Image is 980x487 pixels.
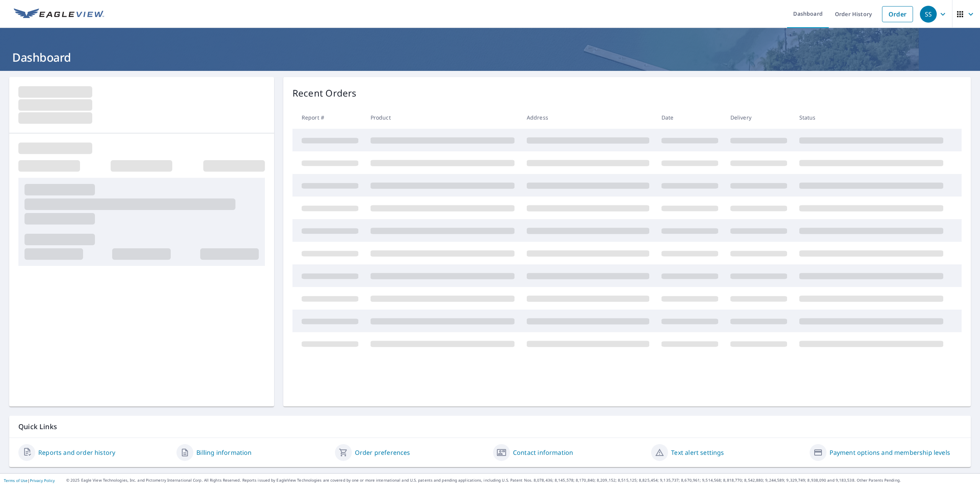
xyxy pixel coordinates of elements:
[882,6,913,22] a: Order
[513,448,573,457] a: Contact information
[292,86,357,100] p: Recent Orders
[18,422,962,431] p: Quick Links
[292,106,364,129] th: Report #
[671,448,724,457] a: Text alert settings
[355,448,410,457] a: Order preferences
[30,478,55,483] a: Privacy Policy
[521,106,655,129] th: Address
[920,6,937,23] div: SS
[66,477,976,483] p: © 2025 Eagle View Technologies, Inc. and Pictometry International Corp. All Rights Reserved. Repo...
[364,106,521,129] th: Product
[196,448,252,457] a: Billing information
[38,448,115,457] a: Reports and order history
[4,478,55,483] p: |
[830,448,950,457] a: Payment options and membership levels
[9,49,971,65] h1: Dashboard
[724,106,793,129] th: Delivery
[655,106,724,129] th: Date
[4,478,28,483] a: Terms of Use
[14,8,104,20] img: EV Logo
[793,106,949,129] th: Status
